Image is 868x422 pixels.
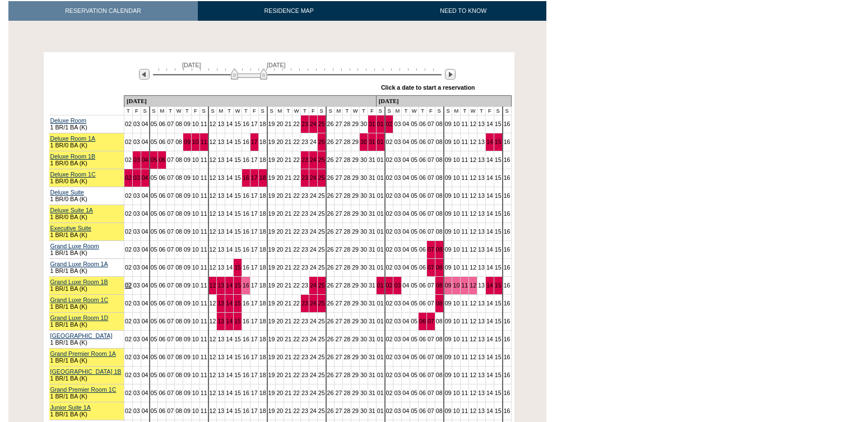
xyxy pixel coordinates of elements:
[394,174,401,181] a: 03
[478,156,485,163] a: 13
[192,192,199,199] a: 10
[285,156,291,163] a: 21
[167,210,174,217] a: 07
[210,228,216,235] a: 12
[478,174,485,181] a: 13
[301,156,308,163] a: 23
[386,156,393,163] a: 02
[344,138,350,145] a: 28
[360,138,367,145] a: 30
[486,120,493,127] a: 14
[369,174,375,181] a: 31
[461,120,468,127] a: 11
[327,120,334,127] a: 26
[344,210,350,217] a: 28
[50,207,93,214] a: Deluxe Suite 1A
[402,156,409,163] a: 04
[151,228,157,235] a: 05
[133,228,140,235] a: 03
[293,156,300,163] a: 22
[142,192,148,199] a: 04
[327,138,334,145] a: 26
[504,156,510,163] a: 16
[470,174,476,181] a: 12
[285,120,291,127] a: 21
[167,138,174,145] a: 07
[184,192,191,199] a: 09
[175,120,182,127] a: 08
[428,138,434,145] a: 07
[167,192,174,199] a: 07
[184,174,191,181] a: 09
[125,192,132,199] a: 02
[167,174,174,181] a: 07
[159,210,165,217] a: 06
[386,192,393,199] a: 02
[243,210,249,217] a: 16
[201,174,207,181] a: 11
[327,174,334,181] a: 26
[301,210,308,217] a: 23
[201,138,207,145] a: 11
[293,210,300,217] a: 22
[217,210,224,217] a: 13
[327,192,334,199] a: 26
[486,138,493,145] a: 14
[268,174,275,181] a: 19
[159,228,165,235] a: 06
[453,156,459,163] a: 10
[419,156,426,163] a: 06
[142,228,148,235] a: 04
[201,120,207,127] a: 11
[344,156,350,163] a: 28
[445,138,452,145] a: 09
[217,174,224,181] a: 13
[478,120,485,127] a: 13
[301,138,308,145] a: 23
[310,156,317,163] a: 24
[411,210,417,217] a: 05
[50,171,96,178] a: Deluxe Room 1C
[436,138,443,145] a: 08
[428,156,434,163] a: 07
[184,210,191,217] a: 09
[419,174,426,181] a: 06
[504,120,510,127] a: 16
[276,192,283,199] a: 20
[318,192,325,199] a: 25
[210,138,216,145] a: 12
[419,210,426,217] a: 06
[478,138,485,145] a: 13
[428,174,434,181] a: 07
[251,120,258,127] a: 17
[478,192,485,199] a: 13
[411,138,417,145] a: 05
[411,192,417,199] a: 05
[142,156,148,163] a: 04
[495,138,502,145] a: 15
[285,174,291,181] a: 21
[377,174,384,181] a: 01
[327,156,334,163] a: 26
[276,138,283,145] a: 20
[226,120,233,127] a: 14
[310,192,317,199] a: 24
[478,210,485,217] a: 13
[50,189,84,196] a: Deluxe Suite
[344,174,350,181] a: 28
[352,210,359,217] a: 29
[142,138,148,145] a: 04
[125,174,132,181] a: 02
[360,210,367,217] a: 30
[411,156,417,163] a: 05
[360,174,367,181] a: 30
[192,138,199,145] a: 10
[159,156,165,163] a: 06
[251,210,258,217] a: 17
[360,120,367,127] a: 30
[276,210,283,217] a: 20
[151,138,157,145] a: 05
[470,120,476,127] a: 12
[276,174,283,181] a: 20
[293,174,300,181] a: 22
